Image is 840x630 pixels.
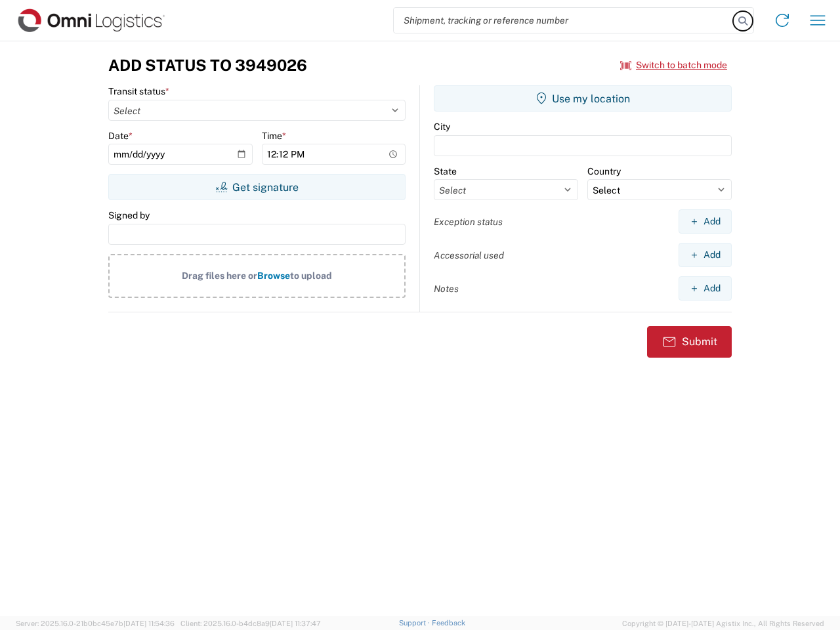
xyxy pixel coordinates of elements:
[622,618,824,629] span: Copyright © [DATE]-[DATE] Agistix Inc., All Rights Reserved
[182,270,257,281] span: Drag files here or
[399,619,432,627] a: Support
[16,619,175,627] span: Server: 2025.16.0-21b0bc45e7b
[257,270,290,281] span: Browse
[270,619,321,627] span: [DATE] 11:37:47
[679,276,732,301] button: Add
[434,249,504,261] label: Accessorial used
[434,283,459,295] label: Notes
[434,121,450,133] label: City
[647,326,732,358] button: Submit
[434,165,457,177] label: State
[108,209,150,221] label: Signed by
[108,85,169,97] label: Transit status
[620,54,727,76] button: Switch to batch mode
[262,130,286,142] label: Time
[432,619,465,627] a: Feedback
[108,174,406,200] button: Get signature
[290,270,332,281] span: to upload
[180,619,321,627] span: Client: 2025.16.0-b4dc8a9
[679,209,732,234] button: Add
[434,216,503,228] label: Exception status
[587,165,621,177] label: Country
[108,56,307,75] h3: Add Status to 3949026
[394,8,734,33] input: Shipment, tracking or reference number
[679,243,732,267] button: Add
[108,130,133,142] label: Date
[434,85,732,112] button: Use my location
[123,619,175,627] span: [DATE] 11:54:36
